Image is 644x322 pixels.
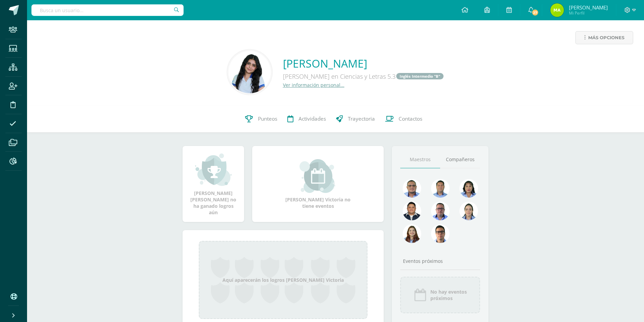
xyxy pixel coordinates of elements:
img: a9adb280a5deb02de052525b0213cdb9.png [403,224,421,243]
a: Más opciones [575,31,633,44]
span: 27 [531,9,539,16]
img: d617085402591fbfb0bb390deba6fad0.png [229,51,271,93]
input: Busca un usuario... [31,4,184,16]
span: Más opciones [588,31,624,44]
a: Inglés Intermedio "B" [396,73,444,79]
span: [PERSON_NAME] [569,4,608,11]
img: 375aecfb130304131abdbe7791f44736.png [459,202,478,220]
span: Trayectoria [348,115,375,122]
a: Actividades [282,105,331,132]
img: event_small.png [300,159,336,193]
span: Contactos [399,115,422,122]
img: 371adb901e00c108b455316ee4864f9b.png [459,179,478,198]
img: eccc7a2d5da755eac5968f4df6463713.png [403,202,421,220]
span: Mi Perfil [569,10,608,16]
span: Actividades [299,115,326,122]
a: Maestros [400,151,440,168]
img: 2ac039123ac5bd71a02663c3aa063ac8.png [431,179,450,198]
div: [PERSON_NAME] Victoria no tiene eventos [284,159,352,209]
img: 99962f3fa423c9b8099341731b303440.png [403,179,421,198]
a: Trayectoria [331,105,380,132]
a: Punteos [240,105,282,132]
a: Contactos [380,105,427,132]
span: Punteos [258,115,277,122]
div: Aquí aparecerán los logros [PERSON_NAME] Victoria [199,241,367,319]
img: 30ea9b988cec0d4945cca02c4e803e5a.png [431,202,450,220]
a: [PERSON_NAME] [283,56,444,71]
img: event_icon.png [413,288,427,302]
a: Compañeros [440,151,480,168]
img: 6b1e82ac4bc77c91773989d943013bd5.png [550,3,564,17]
img: achievement_small.png [195,153,232,187]
div: [PERSON_NAME] en Ciencias y Letras 5.3 [283,71,444,82]
span: No hay eventos próximos [430,289,467,301]
div: Eventos próximos [400,258,480,264]
img: b3275fa016b95109afc471d3b448d7ac.png [431,224,450,243]
a: Ver información personal... [283,82,344,88]
div: [PERSON_NAME] [PERSON_NAME] no ha ganado logros aún [189,153,237,216]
